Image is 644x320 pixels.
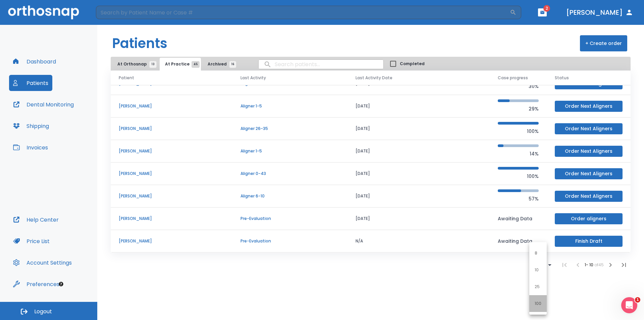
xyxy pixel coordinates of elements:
[535,284,540,290] p: 25
[535,301,541,307] p: 100
[535,250,537,256] p: 8
[535,267,539,273] p: 10
[621,297,637,313] iframe: Intercom live chat
[635,297,640,303] span: 1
